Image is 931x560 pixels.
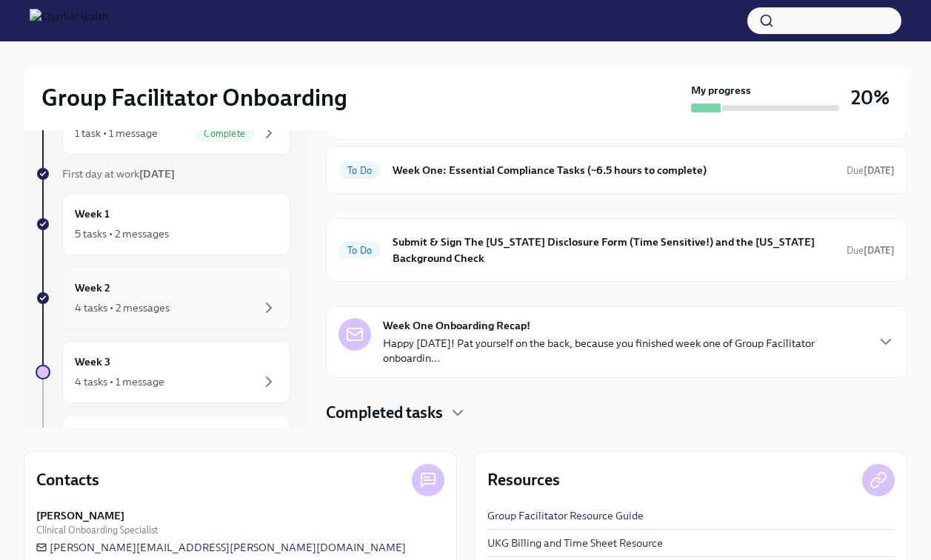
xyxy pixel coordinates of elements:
[487,469,560,491] h4: Resources
[847,163,895,178] span: August 11th, 2025 10:00
[338,231,895,269] a: To DoSubmit & Sign The [US_STATE] Disclosure Form (Time Sensitive!) and the [US_STATE] Background...
[383,336,865,365] p: Happy [DATE]! Pat yourself on the back, because you finished week one of Group Facilitator onboar...
[36,193,290,255] a: Week 15 tasks • 2 messages
[864,165,895,176] strong: [DATE]
[338,165,381,176] span: To Do
[393,234,835,266] h6: Submit & Sign The [US_STATE] Disclosure Form (Time Sensitive!) and the [US_STATE] Background Check
[75,206,110,222] h6: Week 1
[75,354,110,370] h6: Week 3
[383,318,530,333] strong: Week One Onboarding Recap!
[487,536,663,550] a: UKG Billing and Time Sheet Resource
[36,469,99,491] h4: Contacts
[36,523,158,537] span: Clinical Onboarding Specialist
[30,9,108,33] img: CharlieHealth
[139,167,175,181] strong: [DATE]
[691,83,751,98] strong: My progress
[41,83,347,112] h2: Group Facilitator Onboarding
[75,280,110,296] h6: Week 2
[62,167,175,181] span: First day at work
[75,300,170,315] div: 4 tasks • 2 messages
[326,402,907,424] div: Completed tasks
[338,158,895,182] a: To DoWeek One: Essential Compliance Tasks (~6.5 hours to complete)Due[DATE]
[338,245,381,256] span: To Do
[847,165,895,176] span: Due
[393,162,835,178] h6: Week One: Essential Compliance Tasks (~6.5 hours to complete)
[847,243,895,257] span: August 13th, 2025 10:00
[487,508,644,523] a: Group Facilitator Resource Guide
[847,245,895,256] span: Due
[36,341,290,403] a: Week 34 tasks • 1 message
[36,166,290,181] a: First day at work[DATE]
[36,267,290,329] a: Week 24 tasks • 2 messages
[36,540,406,555] a: [PERSON_NAME][EMAIL_ADDRESS][PERSON_NAME][DOMAIN_NAME]
[851,84,890,111] h3: 20%
[864,245,895,256] strong: [DATE]
[75,374,164,389] div: 4 tasks • 1 message
[326,402,443,424] h4: Completed tasks
[75,126,158,141] div: 1 task • 1 message
[36,508,124,523] strong: [PERSON_NAME]
[195,128,254,139] span: Complete
[75,226,169,241] div: 5 tasks • 2 messages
